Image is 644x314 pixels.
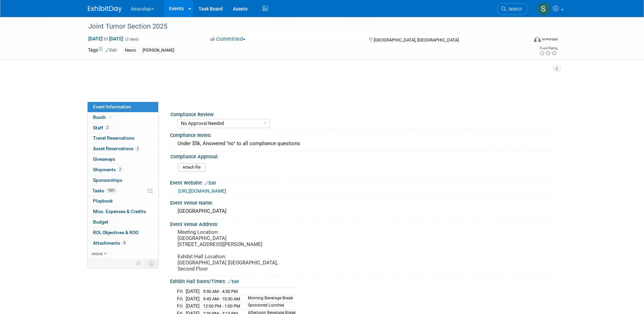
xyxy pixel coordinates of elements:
span: [DATE] [DATE] [88,36,124,42]
td: [DATE] [186,295,200,302]
div: Event Venue Address: [170,219,556,228]
div: In-Person [542,37,558,42]
a: Edit [106,48,117,53]
td: Tags [88,47,117,54]
a: Tasks100% [88,186,158,196]
span: 9:30 AM - 4:30 PM [203,289,238,294]
span: to [103,36,109,41]
div: Compliance Notes: [170,130,556,139]
td: Sponsored Lunches [244,302,296,310]
span: ROI, Objectives & ROO [93,230,139,235]
div: Compliance Approval: [170,152,553,160]
span: Misc. Expenses & Credits [93,209,146,214]
div: [GEOGRAPHIC_DATA] [175,206,551,216]
div: Event Rating [539,47,557,50]
td: [DATE] [186,288,200,295]
button: Committed [208,36,248,43]
img: Sara Hurson [537,2,550,15]
td: Fri. [175,295,186,302]
span: 100% [106,188,117,193]
a: Edit [228,279,239,284]
a: Sponsorships [88,175,158,186]
a: Budget [88,217,158,227]
span: 12:00 PM - 1:00 PM [203,303,240,309]
div: Event Website: [170,178,556,187]
span: 9:45 AM - 10:30 AM [203,296,240,301]
i: Booth reservation complete [109,115,112,119]
span: Event Information [93,104,131,109]
span: Search [506,6,522,12]
div: Exhibit Hall Dates/Times: [170,276,556,285]
span: Booth [93,115,114,120]
a: Booth [88,112,158,123]
td: Fri. [175,288,186,295]
a: Asset Reservations2 [88,144,158,154]
td: Morning Beverage Break [244,295,296,302]
span: more [92,251,103,256]
span: Travel Reservations [93,135,134,141]
span: Budget [93,219,108,225]
pre: Meeting Location: [GEOGRAPHIC_DATA] [STREET_ADDRESS][PERSON_NAME] Exhibit Hall Location: [GEOGRAP... [178,229,324,272]
span: Playbook [93,198,113,204]
span: 2 [135,146,140,151]
td: Fri. [175,302,186,310]
a: Attachments8 [88,238,158,248]
a: Event Information [88,102,158,112]
img: Format-Inperson.png [534,36,541,42]
td: Toggle Event Tabs [144,259,158,268]
span: Shipments [93,167,123,172]
span: [GEOGRAPHIC_DATA], [GEOGRAPHIC_DATA] [374,37,459,42]
a: Giveaways [88,154,158,164]
a: Playbook [88,196,158,206]
span: Staff [93,125,110,130]
a: Search [497,3,528,15]
a: [URL][DOMAIN_NAME] [178,188,226,194]
a: Edit [205,181,216,186]
span: Giveaways [93,156,115,162]
span: Attachments [93,240,127,246]
div: Event Format [488,35,558,46]
span: 2 [117,167,123,172]
span: (2 days) [125,37,139,41]
div: Under $5k, Answered "no" to all compliance questions [175,138,551,149]
div: [PERSON_NAME] [141,47,176,54]
a: more [88,249,158,259]
div: Event Venue Name: [170,198,556,206]
span: Asset Reservations [93,146,140,151]
div: Joint Tumor Section 2025 [86,20,518,33]
span: Sponsorships [93,177,122,183]
a: Misc. Expenses & Credits [88,207,158,217]
img: ExhibitDay [88,6,122,13]
td: [DATE] [186,302,200,310]
span: Tasks [92,188,117,193]
a: Travel Reservations [88,133,158,143]
td: Personalize Event Tab Strip [133,259,145,268]
a: ROI, Objectives & ROO [88,228,158,238]
span: 2 [105,125,110,130]
span: 8 [122,240,127,245]
a: Staff2 [88,123,158,133]
div: Neuro [123,47,138,54]
div: Compliance Review: [170,109,553,118]
a: Shipments2 [88,165,158,175]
